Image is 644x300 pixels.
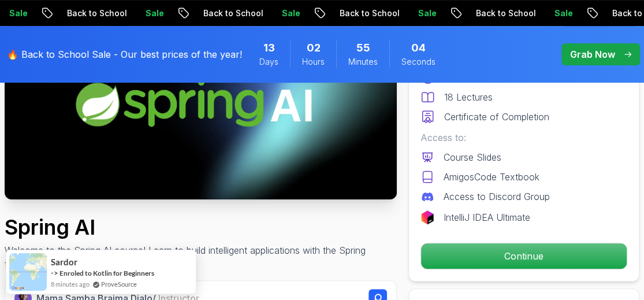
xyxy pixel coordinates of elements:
p: Access to: [420,131,627,145]
h1: Spring AI [5,216,397,239]
span: 2 Hours [307,40,321,56]
span: -> [51,268,58,277]
span: Seconds [401,56,435,68]
p: Sale [346,8,383,19]
p: Grab Now [570,47,615,61]
p: Access to Discord Group [444,190,550,203]
p: Back to School [267,8,346,19]
p: Welcome to the Spring AI course! Learn to build intelligent applications with the Spring framewor... [5,243,397,271]
button: Continue [420,243,627,269]
span: 13 Days [263,40,275,56]
p: Continue [421,243,627,269]
p: Back to School [404,8,482,19]
a: ProveSource [101,279,137,289]
span: Hours [302,56,325,68]
span: 4 Seconds [411,40,426,56]
p: Certificate of Completion [444,110,549,124]
p: 🔥 Back to School Sale - Our best prices of the year! [7,47,242,61]
p: Sale [210,8,247,19]
p: IntelliJ IDEA Ultimate [444,210,530,224]
p: Sale [73,8,110,19]
span: Days [259,56,278,68]
span: Minutes [348,56,378,68]
span: Sardor [51,257,77,267]
p: Back to School [540,8,619,19]
p: Sale [482,8,519,19]
p: Back to School [131,8,210,19]
span: 8 minutes ago [51,279,90,289]
span: 55 Minutes [356,40,370,56]
p: AmigosCode Textbook [444,170,539,184]
a: Enroled to Kotlin for Beginners [59,269,154,277]
p: 18 Lectures [444,90,493,104]
p: Course Slides [444,150,501,164]
img: jetbrains logo [420,210,434,224]
img: provesource social proof notification image [9,253,47,291]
